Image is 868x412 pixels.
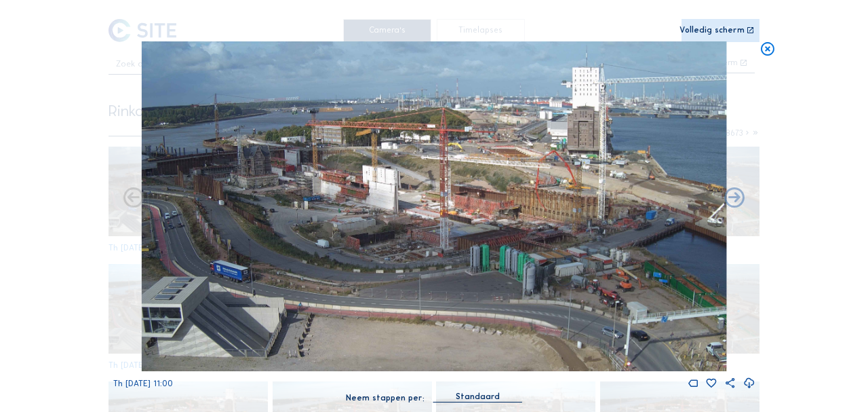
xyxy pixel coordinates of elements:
[121,186,146,211] i: Forward
[142,41,727,371] img: Image
[346,394,425,402] div: Neem stappen per:
[456,390,500,402] div: Standaard
[722,186,747,211] i: Back
[679,26,745,35] div: Volledig scherm
[433,390,522,402] div: Standaard
[113,379,173,388] span: Th [DATE] 11:00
